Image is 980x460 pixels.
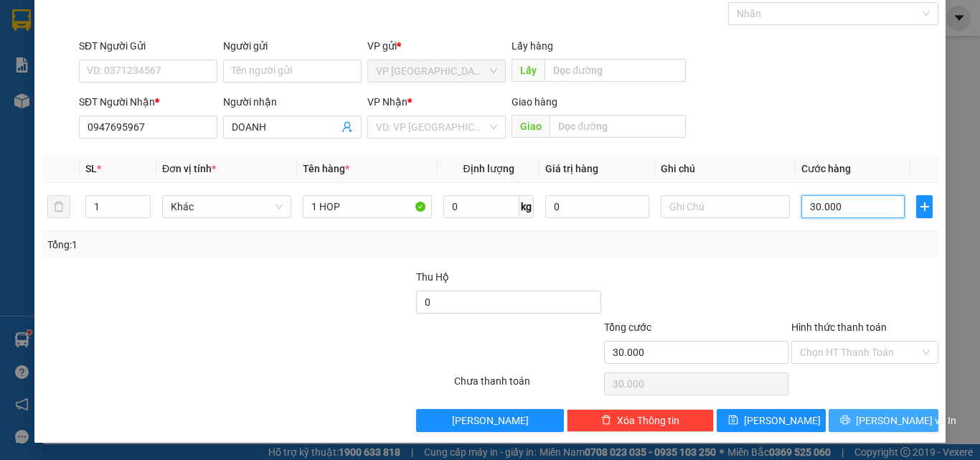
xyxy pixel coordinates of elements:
span: [PERSON_NAME] [452,413,529,428]
span: Giao hàng [512,96,557,108]
button: [PERSON_NAME] [416,409,563,432]
span: VP Nhận [367,96,407,108]
span: [PERSON_NAME] [744,413,821,428]
label: Hình thức thanh toán [791,321,887,333]
span: kg [519,195,534,218]
span: VP Sài Gòn [376,60,497,82]
span: SL [85,163,97,174]
b: [PERSON_NAME] [18,93,81,160]
button: deleteXóa Thông tin [567,409,714,432]
div: Người nhận [223,94,362,110]
span: plus [917,201,932,212]
span: delete [601,415,611,426]
span: [PERSON_NAME] và In [856,413,956,428]
span: Thu Hộ [416,271,449,283]
button: save[PERSON_NAME] [717,409,826,432]
img: logo.jpg [156,18,190,52]
div: VP gửi [367,38,506,54]
span: Giá trị hàng [545,163,598,174]
span: Tổng cước [604,321,651,333]
span: save [728,415,738,426]
span: Lấy [512,59,545,82]
div: SĐT Người Gửi [79,38,217,54]
span: user-add [341,121,353,133]
li: (c) 2017 [121,68,197,86]
input: Dọc đường [545,59,686,82]
span: Tên hàng [303,163,349,174]
span: Xóa Thông tin [617,413,679,428]
th: Ghi chú [655,155,796,183]
button: printer[PERSON_NAME] và In [829,409,938,432]
div: Tổng: 1 [47,237,380,253]
span: Giao [512,115,550,138]
div: Chưa thanh toán [453,373,603,398]
button: plus [916,195,933,218]
span: Khác [171,196,283,217]
input: Ghi Chú [661,195,790,218]
button: delete [47,195,70,218]
div: SĐT Người Nhận [79,94,217,110]
span: Lấy hàng [512,40,553,52]
input: VD: Bàn, Ghế [303,195,432,218]
input: Dọc đường [550,115,686,138]
span: Đơn vị tính [162,163,216,174]
b: [DOMAIN_NAME] [121,55,197,66]
span: Định lượng [463,163,514,174]
span: Cước hàng [801,163,851,174]
input: 0 [545,195,649,218]
span: printer [840,415,850,426]
b: BIÊN NHẬN GỬI HÀNG HÓA [93,21,138,138]
div: Người gửi [223,38,362,54]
